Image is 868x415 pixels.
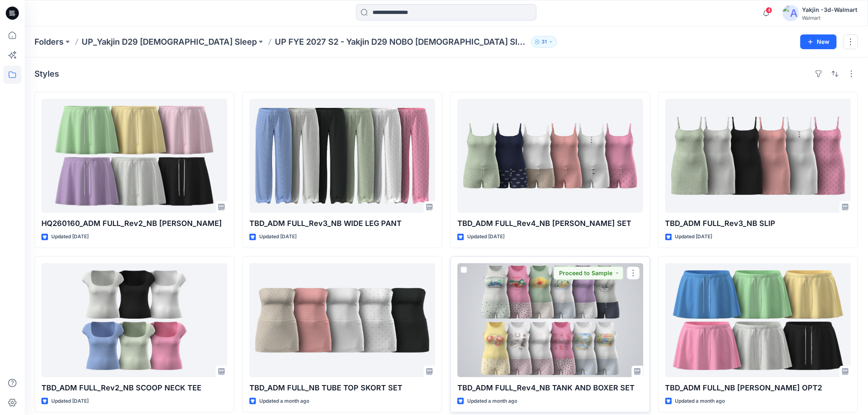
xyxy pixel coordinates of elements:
[802,15,858,21] div: Walmart
[82,36,257,48] a: UP_Yakjin D29 [DEMOGRAPHIC_DATA] Sleep
[41,263,227,377] a: TBD_ADM FULL_Rev2_NB SCOOP NECK TEE
[249,263,435,377] a: TBD_ADM FULL_NB TUBE TOP SKORT SET
[41,382,227,394] p: TBD_ADM FULL_Rev2_NB SCOOP NECK TEE
[34,36,64,48] a: Folders
[802,5,858,15] div: Yakjin -3d-Walmart
[249,218,435,229] p: TBD_ADM FULL_Rev3_NB WIDE LEG PANT
[457,218,643,229] p: TBD_ADM FULL_Rev4_NB [PERSON_NAME] SET
[665,382,851,394] p: TBD_ADM FULL_NB [PERSON_NAME] OPT2
[783,5,799,21] img: avatar
[766,7,772,14] span: 4
[457,382,643,394] p: TBD_ADM FULL_Rev4_NB TANK AND BOXER SET
[665,218,851,229] p: TBD_ADM FULL_Rev3_NB SLIP
[41,99,227,213] a: HQ260160_ADM FULL_Rev2_NB TERRY SKORT
[249,99,435,213] a: TBD_ADM FULL_Rev3_NB WIDE LEG PANT
[541,37,547,46] p: 31
[665,263,851,377] a: TBD_ADM FULL_NB TERRY SKORT OPT2
[51,397,89,406] p: Updated [DATE]
[531,36,557,48] button: 31
[41,218,227,229] p: HQ260160_ADM FULL_Rev2_NB [PERSON_NAME]
[800,34,837,49] button: New
[275,36,528,48] p: UP FYE 2027 S2 - Yakjin D29 NOBO [DEMOGRAPHIC_DATA] Sleepwear
[665,99,851,213] a: TBD_ADM FULL_Rev3_NB SLIP
[675,233,713,241] p: Updated [DATE]
[457,99,643,213] a: TBD_ADM FULL_Rev4_NB CAMI BOXER SET
[34,69,59,79] h4: Styles
[259,233,297,241] p: Updated [DATE]
[249,382,435,394] p: TBD_ADM FULL_NB TUBE TOP SKORT SET
[467,397,517,406] p: Updated a month ago
[675,397,725,406] p: Updated a month ago
[467,233,505,241] p: Updated [DATE]
[51,233,89,241] p: Updated [DATE]
[457,263,643,377] a: TBD_ADM FULL_Rev4_NB TANK AND BOXER SET
[259,397,309,406] p: Updated a month ago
